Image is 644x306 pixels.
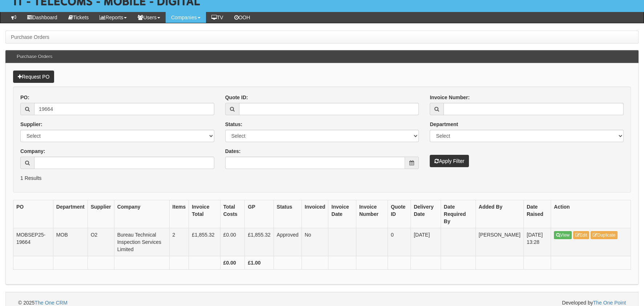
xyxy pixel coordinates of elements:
td: Bureau Technical Inspection Services Limited [114,228,169,256]
h3: Purchase Orders [13,51,56,63]
th: Invoiced [301,200,328,228]
span: © 2025 [18,300,68,306]
td: £1,855.32 [245,228,274,256]
td: 2 [169,228,189,256]
a: The One Point [593,300,626,306]
label: PO: [20,94,29,101]
td: £0.00 [220,228,245,256]
th: Supplier [88,200,114,228]
th: Added By [475,200,523,228]
th: Invoice Total [189,200,220,228]
a: Request PO [13,71,54,83]
td: [DATE] 13:28 [523,228,551,256]
td: O2 [88,228,114,256]
th: £1.00 [245,256,274,269]
th: GP [245,200,274,228]
li: Purchase Orders [11,33,49,41]
th: Department [53,200,88,228]
td: [DATE] [411,228,441,256]
label: Supplier: [20,121,42,128]
td: 0 [388,228,410,256]
label: Dates: [225,148,241,155]
td: MOBSEP25-19664 [13,228,53,256]
td: £1,855.32 [189,228,220,256]
th: Status [274,200,301,228]
a: The One CRM [35,300,67,306]
th: Invoice Date [328,200,356,228]
a: Dashboard [22,12,63,23]
button: Apply Filter [430,155,469,167]
td: Approved [274,228,301,256]
td: MOB [53,228,88,256]
th: Invoice Number [356,200,388,228]
td: No [301,228,328,256]
a: Edit [573,231,590,239]
th: Date Raised [523,200,551,228]
th: Company [114,200,169,228]
p: 1 Results [20,174,624,182]
th: Delivery Date [411,200,441,228]
a: TV [206,12,229,23]
th: Total Costs [220,200,245,228]
a: Users [132,12,166,23]
label: Status: [225,121,242,128]
th: Date Required By [441,200,475,228]
label: Quote ID: [225,94,248,101]
td: [PERSON_NAME] [475,228,523,256]
a: Companies [166,12,206,23]
a: OOH [229,12,256,23]
a: Duplicate [591,231,617,239]
label: Invoice Number: [430,94,470,101]
th: Items [169,200,189,228]
th: Action [551,200,631,228]
label: Company: [20,148,45,155]
a: Tickets [63,12,94,23]
th: PO [13,200,53,228]
th: £0.00 [220,256,245,269]
a: View [554,231,572,239]
a: Reports [94,12,132,23]
label: Department [430,121,458,128]
th: Quote ID [388,200,410,228]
